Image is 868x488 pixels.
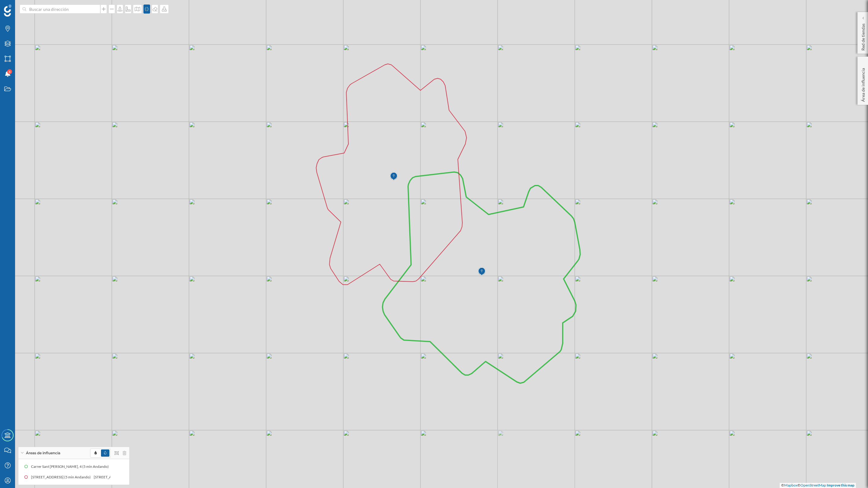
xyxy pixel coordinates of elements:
[784,483,797,487] a: Mapbox
[90,474,153,480] div: [STREET_ADDRESS] (5 min Andando)
[107,464,188,470] div: Carrer Sant [PERSON_NAME], 4 (5 min Andando)
[860,66,866,102] p: Área de influencia
[860,21,866,51] p: Red de tiendas
[390,170,398,183] img: Marker
[9,69,11,75] span: 8
[26,450,60,456] span: Áreas de influencia
[26,464,107,470] div: Carrer Sant [PERSON_NAME], 4 (5 min Andando)
[827,483,854,487] a: Improve this map
[12,4,33,10] span: Soporte
[800,483,826,487] a: OpenStreetMap
[4,5,11,17] img: Geoblink Logo
[27,474,90,480] div: [STREET_ADDRESS] (5 min Andando)
[780,483,856,488] div: © ©
[478,266,486,278] img: Marker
